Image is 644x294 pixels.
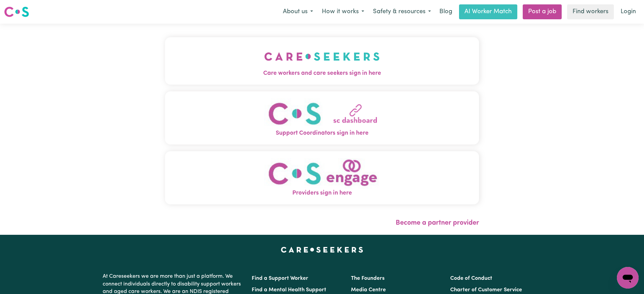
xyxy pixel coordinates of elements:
a: Find workers [567,4,614,19]
a: Blog [435,4,456,19]
iframe: Button to launch messaging window [617,267,639,289]
span: Support Coordinators sign in here [165,129,479,138]
a: The Founders [351,276,385,281]
a: Post a job [523,4,562,19]
button: About us [278,5,317,19]
a: Careseekers home page [281,247,363,252]
a: Login [617,4,640,19]
a: Charter of Customer Service [450,287,522,293]
a: Careseekers logo [4,4,29,20]
a: Media Centre [351,287,386,293]
a: Become a partner provider [396,220,479,226]
span: Care workers and care seekers sign in here [165,69,479,78]
a: AI Worker Match [459,4,517,19]
img: Careseekers logo [4,6,29,18]
button: Safety & resources [369,5,435,19]
button: Providers sign in here [165,151,479,204]
a: Code of Conduct [450,276,492,281]
button: How it works [317,5,369,19]
a: Find a Support Worker [252,276,308,281]
span: Providers sign in here [165,189,479,198]
button: Support Coordinators sign in here [165,91,479,144]
button: Care workers and care seekers sign in here [165,37,479,85]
